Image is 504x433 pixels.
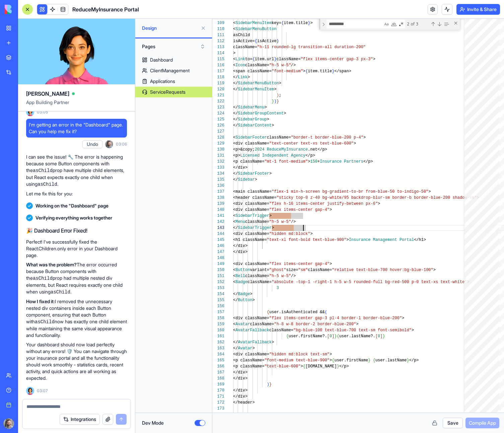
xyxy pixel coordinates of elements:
[233,322,235,327] span: <
[238,111,284,116] span: SidebarGroupContent
[212,147,224,153] div: 130
[337,334,339,339] span: {
[245,274,269,278] span: className=
[35,202,109,209] span: Working on the "Dashboard" page
[26,190,127,197] p: Let me fix this for you:
[298,268,308,272] span: "sm"
[269,141,354,146] span: "text-center text-xs text-blue-600"
[233,280,235,284] span: <
[233,328,235,333] span: <
[212,177,224,183] div: 135
[286,334,288,339] span: {
[238,105,264,110] span: SidebarMenu
[212,309,224,315] div: 157
[212,92,224,98] div: 121
[212,219,224,225] div: 142
[212,267,224,273] div: 150
[330,207,332,212] span: >
[212,231,224,237] div: 144
[233,220,235,224] span: <
[272,189,392,194] span: "flex-1 min-h-screen bg-gradient-to-br from-blue-5
[317,159,320,164] span: +
[344,159,363,164] span: Partners
[274,99,276,104] span: )
[233,268,235,272] span: <
[150,78,175,85] div: Applications
[265,105,267,110] span: >
[433,268,436,272] span: >
[35,214,112,221] span: Verifying everything works together
[235,274,245,278] span: Bell
[293,328,412,333] span: "bg-blue-100 text-blue-700 text-sm font-semibold"
[238,292,250,296] span: Badge
[233,75,238,80] span: </
[277,57,301,62] span: className=
[453,20,458,26] div: Close (Escape)
[233,207,269,212] span: <div className=
[233,27,235,31] span: <
[235,27,276,31] span: SidebarMenuButton
[380,334,382,339] span: ]
[212,207,224,213] div: 140
[245,57,253,62] span: to=
[235,57,245,62] span: Link
[272,123,274,128] span: >
[26,239,127,259] p: Perfect! I've successfully fixed the React.Children.only error in your Dashboard page.
[269,63,291,68] span: "h-5 w-5"
[269,207,330,212] span: "flex items-center gap-4"
[212,56,224,62] div: 115
[238,75,247,80] span: Link
[233,189,272,194] span: <main className=
[289,334,327,339] span: user.firstName?.
[291,274,296,278] span: />
[212,165,224,171] div: 133
[116,142,127,147] span: 03:06
[272,99,274,104] span: }
[262,153,288,158] span: Independent
[354,141,356,146] span: >
[26,99,127,111] span: App Building Partner
[212,20,224,26] div: 109
[320,159,342,164] span: Insurance
[212,159,224,165] div: 132
[310,232,312,236] span: >
[269,316,390,321] span: "flex items-center gap-3 pl-4 border-l border-blue
[212,243,224,249] div: 146
[212,44,224,50] div: 113
[212,122,224,128] div: 126
[272,340,274,345] span: >
[150,67,190,74] div: ClientManagement
[286,268,298,272] span: size=
[269,268,286,272] span: "ghost"
[308,147,327,152] span: .net</p>
[390,316,402,321] span: -200"
[235,322,250,327] span: Avatar
[255,147,265,152] span: 2024
[233,250,247,254] span: </div>
[392,280,467,284] span: red-500 p-0 text-xs text-white"
[238,117,267,122] span: SidebarGroup
[26,227,127,235] h2: 🎉 Dashboard Error Fixed!
[233,165,247,170] span: </div>
[319,19,460,30] div: Find / Replace
[142,25,198,31] span: Design
[269,201,378,206] span: "flex h-16 items-center justify-between px-6"
[334,69,351,74] span: </span>
[26,298,55,304] strong: How I fixed it:
[233,201,269,206] span: <div className=
[212,237,224,243] div: 145
[135,87,212,97] a: ServiceRequests
[277,93,279,98] span: )
[135,55,212,65] a: Dashboard
[233,274,235,278] span: <
[346,238,349,242] span: >
[35,319,55,325] code: asChild
[238,298,252,302] span: Button
[238,340,272,345] span: AvatarFallback
[51,289,70,295] code: asChild
[272,280,392,284] span: "absolute -top-1 -right-1 h-5 w-5 rounded-full bg-
[291,135,363,140] span: "border-t border-blue-200 p-4"
[233,57,235,62] span: <
[233,226,238,230] span: </
[253,57,255,62] span: {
